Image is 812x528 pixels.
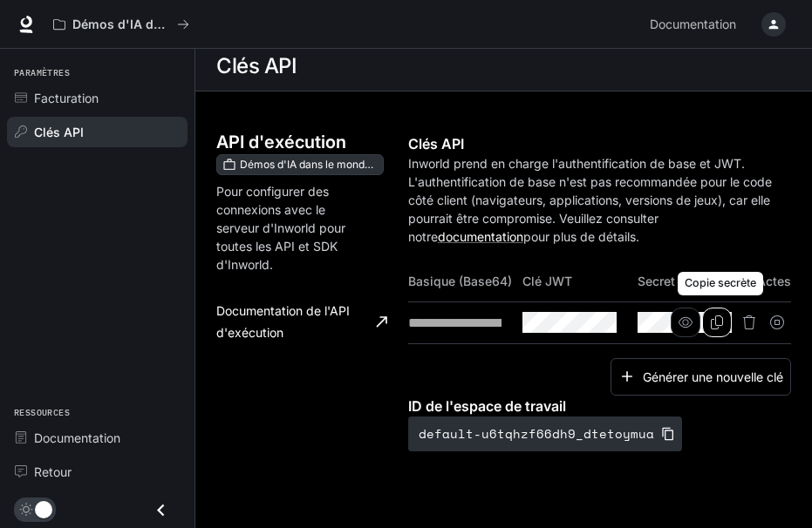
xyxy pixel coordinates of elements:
button: default-u6tqhzf66dh9_dtetoymua [408,416,682,451]
font: Retour [34,464,72,479]
a: Clés API [7,117,188,147]
button: Suspendre la clé API [763,308,791,336]
a: documentation [438,229,523,244]
font: Clé JWT [522,274,572,288]
a: Retour [7,457,188,487]
font: pour plus de détails. [523,229,639,244]
font: API d'exécution [216,132,346,152]
font: Paramètres [14,67,70,78]
font: default-u6tqhzf66dh9_dtetoymua [419,424,654,443]
font: Copie secrète [685,276,756,289]
font: Clés API [408,135,464,152]
font: Générer une nouvelle clé [643,369,783,383]
button: Générer une nouvelle clé [611,358,791,396]
font: Basique (Base64) [408,274,512,288]
font: Facturation [34,91,99,105]
span: Basculement du mode sombre [35,499,52,518]
a: Documentation [7,423,188,453]
div: Ces clés s'appliqueront uniquement à votre espace de travail actuel [216,154,384,175]
font: Actes [757,274,791,288]
button: Tous les espaces de travail [45,7,197,42]
a: Documentation de l'API d'exécution [209,294,394,349]
font: Documentation [650,17,736,31]
a: Facturation [7,83,188,113]
a: Documentation [643,7,749,42]
font: Documentation de l'API d'exécution [216,303,350,340]
font: Secret JWT [638,274,706,288]
button: Fermer le tiroir [141,492,181,528]
font: Pour configurer des connexions avec le serveur d'Inworld pour toutes les API et SDK d'Inworld. [216,184,345,272]
font: ID de l'espace de travail [408,397,566,415]
font: Ressources [14,407,70,418]
button: Supprimer la clé API [735,308,763,336]
font: Documentation [34,430,120,445]
font: Clés API [34,125,84,139]
font: Inworld prend en charge l'authentification de base et JWT. L'authentification de base n'est pas r... [408,156,772,244]
font: Démos d'IA dans le monde réel [72,17,261,31]
font: Clés API [216,53,297,78]
button: Copie secrète [702,308,732,337]
font: Démos d'IA dans le monde réel [240,158,392,171]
